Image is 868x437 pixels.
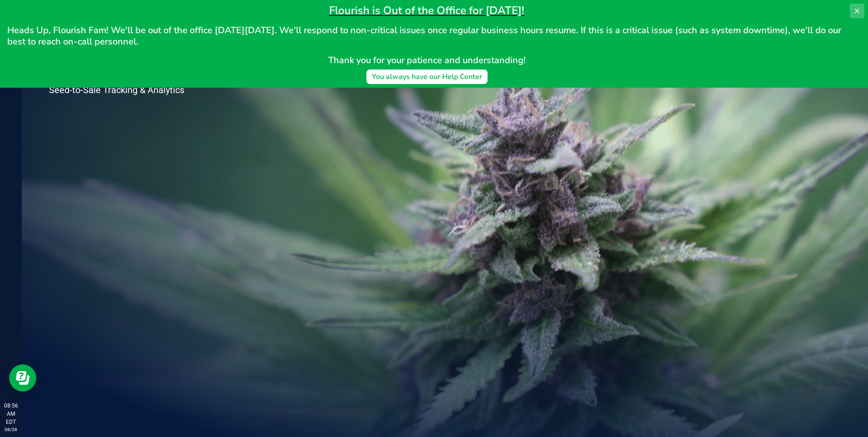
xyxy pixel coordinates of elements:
div: You always have our Help Center [372,71,482,82]
p: Seed-to-Sale Tracking & Analytics [49,85,222,94]
span: Flourish is Out of the Office for [DATE]! [329,3,524,18]
span: Heads Up, Flourish Fam! We'll be out of the office [DATE][DATE]. We'll respond to non-critical is... [7,24,843,48]
p: 08:56 AM EDT [4,402,18,426]
span: Thank you for your patience and understanding! [328,54,526,66]
iframe: Resource center [9,364,36,392]
p: 08/28 [4,426,18,433]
